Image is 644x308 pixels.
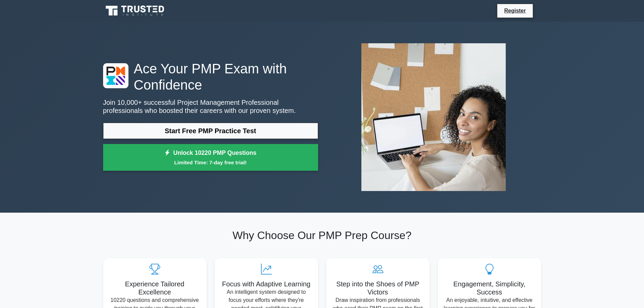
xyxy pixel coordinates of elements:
p: Join 10,000+ successful Project Management Professional professionals who boosted their careers w... [103,98,318,115]
h5: Focus with Adaptive Learning [220,280,313,288]
h1: Ace Your PMP Exam with Confidence [103,61,318,93]
h2: Why Choose Our PMP Prep Course? [103,229,541,242]
small: Limited Time: 7-day free trial! [112,159,310,166]
a: Register [500,6,530,15]
h5: Step into the Shoes of PMP Victors [332,280,424,296]
a: Unlock 10220 PMP QuestionsLimited Time: 7-day free trial! [103,144,318,171]
h5: Experience Tailored Excellence [109,280,201,296]
h5: Engagement, Simplicity, Success [443,280,536,296]
a: Start Free PMP Practice Test [103,123,318,139]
